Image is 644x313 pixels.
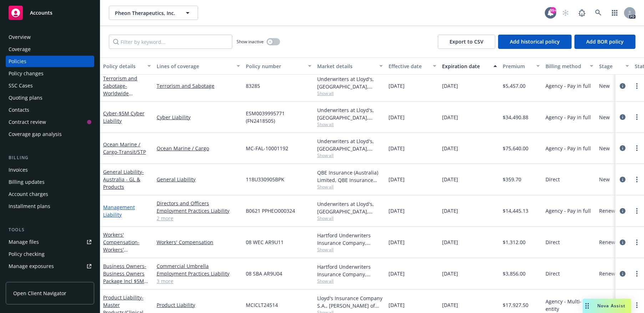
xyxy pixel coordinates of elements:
span: 08 WEC AR9U11 [246,238,284,246]
button: Nova Assist [583,299,631,313]
div: Contacts [9,104,29,116]
span: Agency - Pay in full [546,113,591,121]
div: Drag to move [583,299,592,313]
div: Expiration date [442,62,489,70]
span: 08 SBA AR9U04 [246,270,282,277]
span: $17,927.50 [503,301,528,309]
div: Tools [6,226,94,233]
span: [DATE] [442,238,458,246]
div: Billing updates [9,176,45,188]
a: 2 more [157,214,240,222]
div: Manage exposures [9,261,54,272]
div: Policies [9,56,26,67]
div: Account charges [9,188,48,200]
div: Policy details [103,62,143,70]
a: SSC Cases [6,80,94,91]
a: Management Liability [103,204,135,218]
div: Hartford Underwriters Insurance Company, Hartford Insurance Group [317,263,383,278]
a: Terrorism and Sabotage [103,75,137,104]
span: New [599,145,610,152]
a: Employment Practices Liability [157,207,240,214]
span: $5,457.00 [503,82,526,90]
span: Show all [317,184,383,190]
a: more [633,144,641,152]
span: - Australia - GL & Products [103,168,144,190]
span: ESM0039995771 (FN2418505) [246,110,311,125]
span: [DATE] [442,176,458,183]
a: more [633,82,641,90]
span: $3,856.00 [503,270,526,277]
a: more [633,238,641,247]
button: Lines of coverage [154,57,243,75]
div: Effective date [389,62,429,70]
a: Directors and Officers [157,200,240,207]
span: Renewal [599,207,619,214]
div: Underwriters at Lloyd's, [GEOGRAPHIC_DATA], [PERSON_NAME] of [GEOGRAPHIC_DATA], [PERSON_NAME] Ins... [317,200,383,215]
a: Policies [6,56,94,67]
a: circleInformation [618,238,627,247]
span: Nova Assist [597,303,625,309]
a: General Liability [103,168,144,190]
div: Policy changes [9,68,44,79]
div: Billing [6,154,94,161]
a: Overview [6,31,94,43]
span: $75,640.00 [503,145,528,152]
div: Stage [599,62,621,70]
button: Add historical policy [498,35,572,49]
div: Coverage [9,44,31,55]
button: Policy number [243,57,314,75]
a: Start snowing [558,6,573,20]
a: circleInformation [618,144,627,152]
span: New [599,176,610,183]
a: circleInformation [618,175,627,184]
span: Pheon Therapeutics, Inc. [115,9,177,17]
div: QBE Insurance (Australia) Limited, QBE Insurance Group [317,169,383,184]
span: - Transit/STP [117,148,146,155]
span: Show all [317,247,383,253]
a: more [633,175,641,184]
a: Installment plans [6,201,94,212]
button: Add BOR policy [574,35,635,49]
a: Terrorism and Sabotage [157,82,240,90]
a: Policy checking [6,248,94,260]
div: SSC Cases [9,80,33,91]
span: [DATE] [442,207,458,214]
span: $14,445.13 [503,207,528,214]
a: Manage exposures [6,261,94,272]
span: MCICLT24514 [246,301,278,309]
span: Add BOR policy [586,38,624,45]
span: New [599,82,610,90]
span: Agency - Pay in full [546,145,591,152]
span: [DATE] [389,301,405,309]
span: [DATE] [389,238,405,246]
span: New [599,113,610,121]
span: [DATE] [442,270,458,277]
span: Show all [317,215,383,221]
a: Report a Bug [575,6,589,20]
div: 99+ [550,7,556,14]
span: [DATE] [442,301,458,309]
a: 3 more [157,277,240,285]
button: Market details [314,57,386,75]
span: 83285 [246,82,260,90]
span: Show all [317,278,383,284]
a: circleInformation [618,113,627,121]
span: Direct [546,238,560,246]
a: Ocean Marine / Cargo [103,141,146,155]
a: Coverage gap analysis [6,128,94,140]
span: Accounts [30,10,52,16]
a: General Liability [157,176,240,183]
span: - Workers' Compensation [103,239,140,261]
span: Renewal [599,238,619,246]
a: Invoices [6,164,94,176]
div: Underwriters at Lloyd's, [GEOGRAPHIC_DATA], [PERSON_NAME] of [GEOGRAPHIC_DATA], [PERSON_NAME] Cargo [317,75,383,90]
div: Quoting plans [9,92,42,104]
a: Ocean Marine / Cargo [157,145,240,152]
a: Contacts [6,104,94,116]
div: Invoices [9,164,28,176]
a: circleInformation [618,207,627,215]
a: Switch app [608,6,622,20]
span: Show inactive [237,39,264,45]
button: Billing method [543,57,596,75]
